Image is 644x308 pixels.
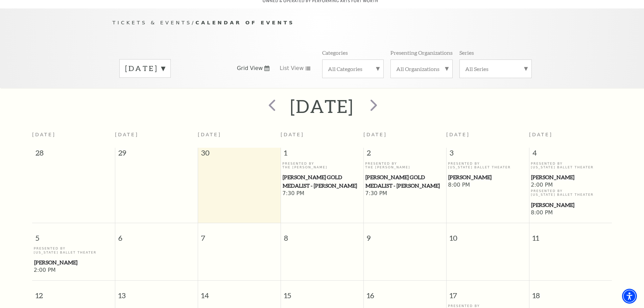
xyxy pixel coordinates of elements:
p: Presented By [US_STATE] Ballet Theater [531,189,610,197]
p: Presented By The [PERSON_NAME] [365,162,445,169]
a: Cliburn Gold Medalist - Aristo Sham [282,173,362,190]
a: Peter Pan [448,173,527,182]
div: Accessibility Menu [622,289,637,304]
span: 16 [364,281,446,304]
span: 7 [198,223,281,246]
span: Grid View [237,65,263,72]
p: Presented By [US_STATE] Ballet Theater [531,162,610,169]
span: [DATE] [446,132,470,137]
p: Presented By [US_STATE] Ballet Theater [448,162,527,169]
h2: [DATE] [290,95,354,117]
span: 30 [198,148,281,161]
label: All Categories [328,65,378,72]
span: 12 [32,281,115,304]
p: Categories [322,49,348,56]
span: Calendar of Events [195,20,294,25]
span: [DATE] [198,132,221,137]
p: Presented By [US_STATE] Ballet Theater [34,246,113,254]
a: Cliburn Gold Medalist - Aristo Sham [365,173,445,190]
span: [DATE] [529,132,553,137]
span: [DATE] [115,132,139,137]
span: [DATE] [281,132,304,137]
p: / [113,19,532,27]
span: 1 [281,148,363,161]
span: [PERSON_NAME] Gold Medalist - [PERSON_NAME] [365,173,444,190]
span: 2:00 PM [34,267,113,274]
span: 2 [364,148,446,161]
span: 8 [281,223,363,246]
span: 3 [447,148,529,161]
span: 10 [447,223,529,246]
a: Peter Pan [531,201,610,209]
label: All Series [465,65,526,72]
span: [PERSON_NAME] [448,173,527,182]
span: [DATE] [363,132,387,137]
span: 9 [364,223,446,246]
span: [PERSON_NAME] [531,201,610,209]
span: List View [280,65,304,72]
p: Presented By The [PERSON_NAME] [282,162,362,169]
span: 15 [281,281,363,304]
span: 11 [529,223,612,246]
a: Peter Pan [531,173,610,182]
span: 7:30 PM [365,190,445,197]
a: Peter Pan [34,258,113,267]
span: [PERSON_NAME] [34,258,113,267]
p: Series [459,49,474,56]
span: 8:00 PM [448,182,527,189]
span: 29 [115,148,198,161]
span: 28 [32,148,115,161]
span: 8:00 PM [531,209,610,217]
span: 4 [529,148,612,161]
span: 18 [529,281,612,304]
span: [PERSON_NAME] [531,173,610,182]
button: next [360,94,385,118]
span: 14 [198,281,281,304]
span: 17 [447,281,529,304]
label: [DATE] [125,63,165,74]
span: 5 [32,223,115,246]
span: 7:30 PM [282,190,362,197]
span: [PERSON_NAME] Gold Medalist - [PERSON_NAME] [283,173,361,190]
p: Presenting Organizations [390,49,453,56]
span: 2:00 PM [531,182,610,189]
span: Tickets & Events [113,20,192,25]
button: prev [259,94,284,118]
span: 6 [115,223,198,246]
span: [DATE] [32,132,56,137]
label: All Organizations [396,65,447,72]
span: 13 [115,281,198,304]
